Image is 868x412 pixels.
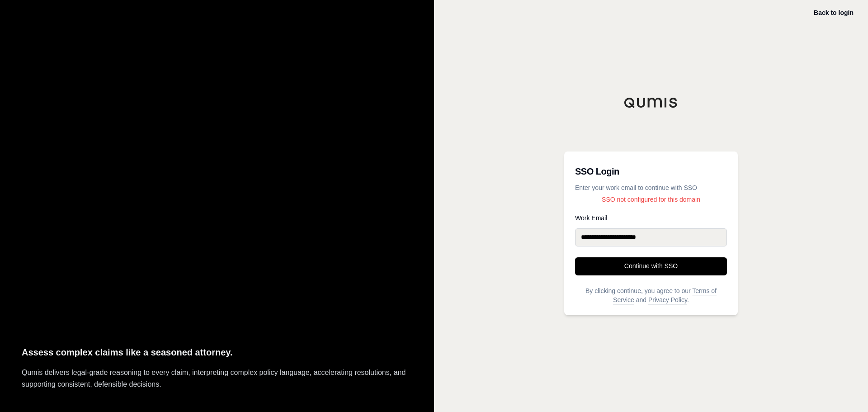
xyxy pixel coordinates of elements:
[575,257,727,275] button: Continue with SSO
[624,97,678,108] img: Qumis
[814,9,854,16] a: Back to login
[22,367,412,390] p: Qumis delivers legal-grade reasoning to every claim, interpreting complex policy language, accele...
[575,195,727,204] p: SSO not configured for this domain
[648,296,687,303] a: Privacy Policy
[575,162,727,180] h3: SSO Login
[613,287,717,303] a: Terms of Service
[22,345,412,360] p: Assess complex claims like a seasoned attorney.
[575,215,727,221] label: Work Email
[575,183,727,192] p: Enter your work email to continue with SSO
[575,286,727,304] p: By clicking continue, you agree to our and .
